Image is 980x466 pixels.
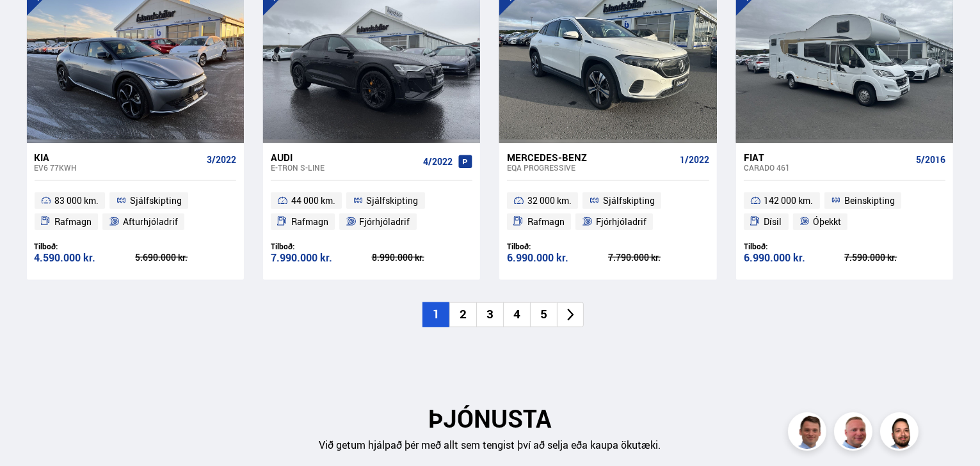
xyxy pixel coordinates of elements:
[271,242,372,251] div: Tilboð:
[736,143,953,280] a: Fiat Carado 461 5/2016 142 000 km. Beinskipting Dísil Óþekkt Tilboð: 6.990.000 kr. 7.590.000 kr.
[813,214,841,229] span: Óþekkt
[130,193,182,208] span: Sjálfskipting
[507,252,608,263] div: 6.990.000 kr.
[882,414,920,453] img: nhp88E3Fdnt1Opn2.png
[680,155,709,165] span: 1/2022
[423,157,453,167] span: 4/2022
[422,302,449,327] li: 1
[27,143,244,280] a: Kia EV6 77KWH 3/2022 83 000 km. Sjálfskipting Rafmagn Afturhjóladrif Tilboð: 4.590.000 kr. 5.690....
[271,151,418,163] div: Audi
[35,163,202,172] div: EV6 77KWH
[54,214,92,229] span: Rafmagn
[916,155,945,165] span: 5/2016
[603,193,655,208] span: Sjálfskipting
[744,151,911,163] div: Fiat
[507,242,608,251] div: Tilboð:
[263,143,480,280] a: Audi e-tron S-LINE 4/2022 44 000 km. Sjálfskipting Rafmagn Fjórhjóladrif Tilboð: 7.990.000 kr. 8....
[271,252,372,263] div: 7.990.000 kr.
[844,193,895,208] span: Beinskipting
[608,253,709,262] div: 7.790.000 kr.
[54,193,99,208] span: 83 000 km.
[499,143,716,280] a: Mercedes-Benz EQA PROGRESSIVE 1/2022 32 000 km. Sjálfskipting Rafmagn Fjórhjóladrif Tilboð: 6.990...
[372,253,473,262] div: 8.990.000 kr.
[596,214,647,229] span: Fjórhjóladrif
[527,193,572,208] span: 32 000 km.
[207,155,236,165] span: 3/2022
[844,253,945,262] div: 7.590.000 kr.
[35,151,202,163] div: Kia
[530,302,557,327] li: 5
[360,214,410,229] span: Fjórhjóladrif
[135,253,236,262] div: 5.690.000 kr.
[790,414,828,453] img: FbJEzSuNWCJXmdc-.webp
[744,163,911,172] div: Carado 461
[507,163,674,172] div: EQA PROGRESSIVE
[27,404,954,433] h2: ÞJÓNUSTA
[367,193,419,208] span: Sjálfskipting
[836,414,874,453] img: siFngHWaQ9KaOqBr.png
[764,214,782,229] span: Dísil
[507,151,674,163] div: Mercedes-Benz
[764,193,814,208] span: 142 000 km.
[271,163,418,172] div: e-tron S-LINE
[744,242,845,251] div: Tilboð:
[291,214,328,229] span: Rafmagn
[449,302,476,327] li: 2
[35,242,136,251] div: Tilboð:
[35,252,136,263] div: 4.590.000 kr.
[503,302,530,327] li: 4
[527,214,565,229] span: Rafmagn
[10,5,49,43] button: Open LiveChat chat widget
[123,214,178,229] span: Afturhjóladrif
[744,252,845,263] div: 6.990.000 kr.
[476,302,503,327] li: 3
[291,193,335,208] span: 44 000 km.
[27,438,954,453] p: Við getum hjálpað þér með allt sem tengist því að selja eða kaupa ökutæki.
